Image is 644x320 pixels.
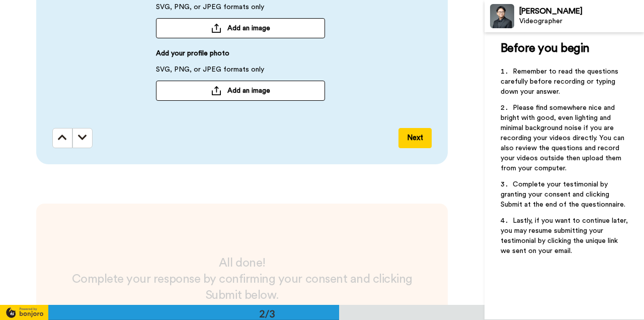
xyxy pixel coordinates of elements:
[156,18,325,38] button: Add an image
[156,65,264,81] span: SVG, PNG, or JPEG formats only
[501,42,590,54] span: Before you begin
[490,4,514,28] img: Profile Image
[156,81,325,101] button: Add an image
[501,68,620,95] span: Remember to read the questions carefully before recording or typing down your answer.
[156,48,229,65] span: Add your profile photo
[501,217,630,254] span: Lastly, if you want to continue later, you may resume submitting your testimonial by clicking the...
[227,86,270,96] span: Add an image
[501,104,626,172] span: Please find somewhere nice and bright with good, even lighting and minimal background noise if yo...
[519,17,643,26] div: Videographer
[156,2,264,18] span: SVG, PNG, or JPEG formats only
[227,23,270,33] span: Add an image
[398,128,432,148] button: Next
[519,7,643,16] div: [PERSON_NAME]
[501,181,625,208] span: Complete your testimonial by granting your consent and clicking Submit at the end of the question...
